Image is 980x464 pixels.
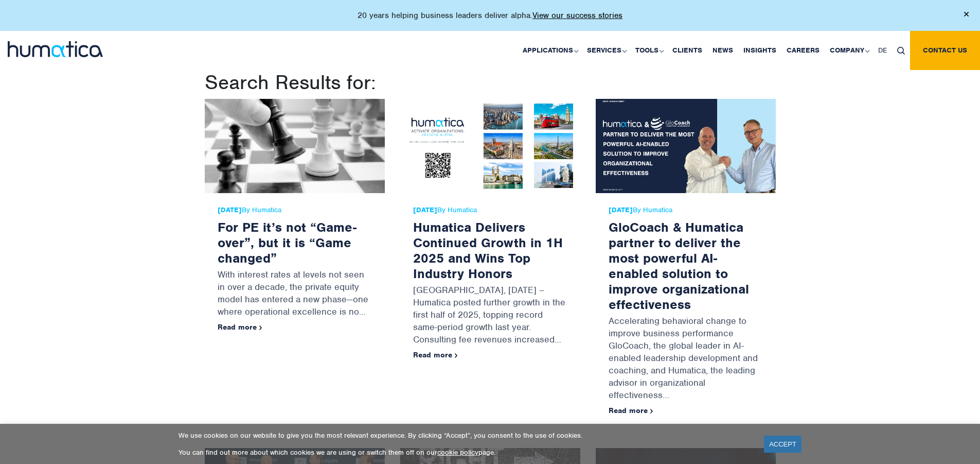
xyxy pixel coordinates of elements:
a: Applications [518,31,582,70]
p: [GEOGRAPHIC_DATA], [DATE] – Humatica posted further growth in the first half of 2025, topping rec... [413,281,567,351]
a: Read more [413,350,458,359]
a: Read more [609,406,653,415]
a: For PE it’s not “Game-over”, but it is “Game changed” [218,219,357,266]
p: 20 years helping business leaders deliver alpha. [358,10,622,21]
strong: [DATE] [218,205,242,214]
a: Insights [738,31,781,70]
a: Services [582,31,630,70]
img: arrowicon [650,409,653,414]
a: News [707,31,738,70]
a: GloCoach & Humatica partner to deliver the most powerful AI-enabled solution to improve organizat... [609,219,749,313]
strong: [DATE] [609,205,633,214]
img: GloCoach & Humatica partner to deliver the most powerful AI-enabled solution to improve organizat... [596,99,776,193]
span: By Humatica [413,206,567,214]
img: search_icon [897,47,905,55]
a: Clients [667,31,707,70]
img: logo [8,41,103,57]
p: Accelerating behavioral change to improve business performance GloCoach, the global leader in AI-... [609,312,763,406]
img: arrowicon [455,353,458,358]
img: Humatica Delivers Continued Growth in 1H 2025 and Wins Top Industry Honors [400,99,580,193]
strong: [DATE] [413,205,437,214]
p: With interest rates at levels not seen in over a decade, the private equity model has entered a n... [218,266,372,323]
a: Contact us [910,31,980,70]
a: Read more [218,322,262,332]
span: By Humatica [218,206,372,214]
a: Humatica Delivers Continued Growth in 1H 2025 and Wins Top Industry Honors [413,219,563,282]
img: arrowicon [259,325,262,330]
p: We use cookies on our website to give you the most relevant experience. By clicking “Accept”, you... [179,431,751,440]
span: DE [878,46,887,55]
a: View our success stories [532,10,622,21]
a: ACCEPT [764,436,801,453]
img: For PE it’s not “Game-over”, but it is “Game changed” [205,99,385,193]
a: cookie policy [437,448,478,457]
h1: Search Results for: [205,70,776,95]
p: You can find out more about which cookies we are using or switch them off on our page. [179,448,751,457]
span: By Humatica [609,206,763,214]
a: Company [825,31,873,70]
a: DE [873,31,892,70]
a: Tools [630,31,667,70]
a: Careers [781,31,825,70]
